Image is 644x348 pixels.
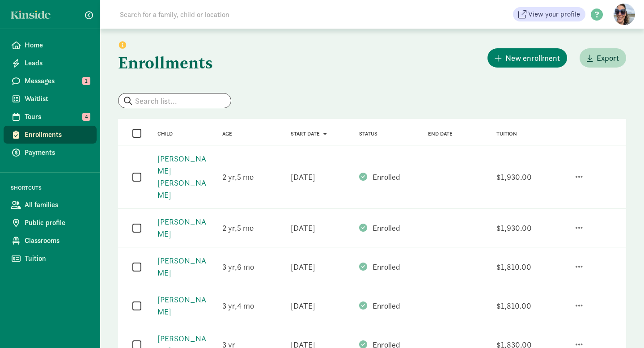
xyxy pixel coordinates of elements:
div: $1,810.00 [496,261,531,273]
button: New enrollment [487,48,567,68]
a: Classrooms [4,232,97,250]
div: [DATE] [291,171,315,183]
a: Waitlist [4,90,97,108]
div: $1,930.00 [496,222,532,234]
span: 6 [237,262,254,272]
a: Tours 4 [4,108,97,126]
a: Leads [4,54,97,72]
span: Enrolled [373,223,400,233]
span: 1 [82,77,90,85]
a: Enrollments [4,126,97,144]
span: 5 [237,172,254,182]
a: Age [222,131,232,137]
div: [DATE] [291,300,315,312]
div: $1,810.00 [496,300,531,312]
a: [PERSON_NAME] [PERSON_NAME] [157,153,206,200]
a: [PERSON_NAME] [157,255,206,278]
a: Tuition [4,250,97,267]
span: Waitlist [25,93,89,104]
a: Child [157,131,173,137]
span: 5 [237,223,254,233]
div: [DATE] [291,222,315,234]
span: Enrolled [373,262,400,272]
span: New enrollment [505,52,560,64]
span: Payments [25,147,89,158]
a: View your profile [513,7,585,21]
span: 2 [222,172,237,182]
input: Search for a family, child or location [114,5,365,23]
a: Start date [291,131,327,137]
input: Search list... [119,93,231,108]
iframe: Chat Widget [599,305,644,348]
span: 2 [222,223,237,233]
span: Classrooms [25,235,89,246]
span: Enrollments [25,129,89,140]
span: Home [25,40,89,51]
span: Leads [25,58,89,68]
span: Public profile [25,217,89,228]
span: 3 [222,262,237,272]
a: [PERSON_NAME] [157,294,206,317]
div: [DATE] [291,261,315,273]
span: All families [25,199,89,210]
div: $1,930.00 [496,171,532,183]
a: [PERSON_NAME] [157,216,206,239]
button: Export [580,48,626,68]
a: Messages 1 [4,72,97,90]
a: All families [4,196,97,214]
span: Enrolled [373,301,400,311]
a: Tuition [496,131,517,137]
span: View your profile [528,9,580,20]
a: Home [4,36,97,54]
span: Tours [25,111,89,122]
a: End date [428,131,453,137]
span: Enrolled [373,172,400,182]
h1: Enrollments [118,47,213,79]
span: 4 [82,113,90,121]
span: 4 [237,301,254,311]
span: Messages [25,76,89,86]
a: Status [359,131,377,137]
span: Export [597,52,619,64]
span: Tuition [25,253,89,264]
a: Public profile [4,214,97,232]
span: Start date [291,131,320,137]
span: 3 [222,301,237,311]
a: Payments [4,144,97,161]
